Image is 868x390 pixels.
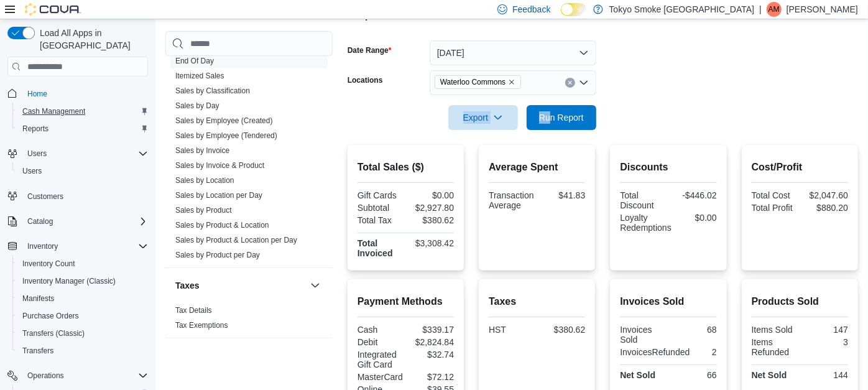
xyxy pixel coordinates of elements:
div: Cash [358,325,404,335]
a: Sales by Invoice [175,146,229,155]
label: Date Range [348,45,392,55]
div: Total Cost [752,190,798,200]
button: Catalog [2,213,153,230]
div: Loyalty Redemptions [620,213,672,233]
a: Tax Exemptions [175,321,228,330]
button: Run Report [527,105,596,130]
span: Operations [22,368,148,383]
span: Sales by Product & Location per Day [175,235,297,245]
span: Tax Details [175,305,212,315]
a: Reports [17,121,53,136]
button: Transfers [12,342,153,360]
div: 66 [671,370,717,380]
span: Sales by Product [175,205,232,215]
span: Sales by Location [175,175,234,185]
div: $41.83 [540,190,586,200]
button: Taxes [308,278,323,293]
div: Gift Cards [358,190,404,200]
a: Tax Details [175,306,212,315]
a: Sales by Employee (Created) [175,116,273,125]
span: Sales by Classification [175,86,250,96]
span: Purchase Orders [17,309,148,323]
span: Users [17,164,148,179]
button: Cash Management [12,103,153,120]
div: 2 [695,347,716,357]
a: Cash Management [17,104,90,119]
span: Home [27,89,47,99]
div: 147 [802,325,848,335]
a: Customers [22,189,68,204]
span: Inventory Count [22,259,75,269]
span: Users [22,146,148,161]
h2: Invoices Sold [620,294,716,309]
a: Home [22,86,52,101]
div: Subtotal [358,203,404,213]
div: Total Discount [620,190,666,210]
span: Sales by Employee (Created) [175,116,273,126]
button: Transfers (Classic) [12,325,153,342]
span: End Of Day [175,56,214,66]
span: Users [22,166,42,176]
a: Transfers [17,343,58,358]
h2: Total Sales ($) [358,160,454,175]
button: Operations [2,367,153,384]
div: HST [489,325,535,335]
div: $880.20 [802,203,848,213]
label: Locations [348,75,383,85]
div: Total Tax [358,215,404,225]
span: Cash Management [22,106,85,116]
span: Catalog [27,216,53,226]
button: Export [448,105,518,130]
div: $2,824.84 [408,337,454,347]
span: Customers [27,192,63,202]
button: Reports [12,120,153,137]
div: Items Sold [752,325,798,335]
input: Dark Mode [561,3,587,16]
span: Export [456,105,510,130]
div: $0.00 [676,213,717,223]
a: Sales by Product per Day [175,251,260,259]
div: $32.74 [408,350,454,360]
span: Manifests [22,294,54,304]
img: Cova [25,3,81,16]
button: Users [2,145,153,162]
span: Run Report [539,111,584,124]
h2: Average Spent [489,160,585,175]
span: Itemized Sales [175,71,224,81]
span: Operations [27,371,64,381]
button: Remove Waterloo Commons from selection in this group [508,78,515,86]
h3: Taxes [175,279,200,292]
div: Debit [358,337,404,347]
div: $380.62 [408,215,454,225]
button: Users [22,146,52,161]
span: Sales by Product & Location [175,220,269,230]
strong: Total Invoiced [358,238,393,258]
a: Sales by Classification [175,86,250,95]
span: Transfers (Classic) [17,326,148,341]
a: Transfers (Classic) [17,326,90,341]
button: [DATE] [430,40,596,65]
div: $3,308.42 [408,238,454,248]
span: Inventory Manager (Classic) [22,276,116,286]
div: Taxes [165,303,333,338]
button: Clear input [565,78,575,88]
span: Waterloo Commons [440,76,506,88]
div: Sales [165,53,333,267]
strong: Net Sold [752,370,787,380]
span: Inventory [22,239,148,254]
a: Sales by Product [175,206,232,215]
span: Sales by Invoice & Product [175,160,264,170]
div: Transaction Average [489,190,535,210]
button: Users [12,162,153,180]
a: End Of Day [175,57,214,65]
div: Integrated Gift Card [358,350,404,369]
span: Sales by Invoice [175,146,229,156]
div: Total Profit [752,203,798,213]
span: Home [22,85,148,101]
span: AM [769,2,780,17]
div: $380.62 [540,325,586,335]
span: Purchase Orders [22,311,79,321]
span: Customers [22,188,148,204]
div: 144 [802,370,848,380]
span: Manifests [17,291,148,306]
